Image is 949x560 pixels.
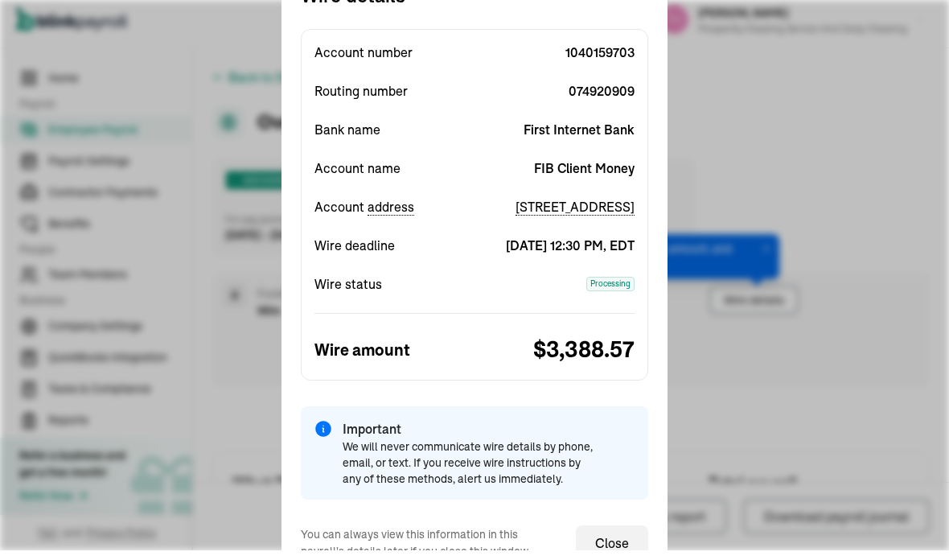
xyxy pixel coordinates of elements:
[474,245,635,265] span: [DATE] 12:30 PM, EDT
[314,284,382,303] span: Wire status
[586,286,635,301] span: Processing
[314,348,410,372] span: Wire amount
[474,52,635,72] span: 1040159703
[343,429,401,448] span: Important
[314,130,380,149] span: Bank name
[343,448,600,496] span: We will never communicate wire details by phone, email, or text. If you receive wire instructions...
[314,245,395,265] span: Wire deadline
[314,168,401,187] span: Account name
[314,207,414,226] span: Account
[474,343,635,377] span: $ 3,388.57
[474,91,635,110] span: 074920909
[314,91,408,110] span: Routing number
[474,168,635,187] span: FIB Client Money
[314,52,413,72] span: Account number
[474,130,635,149] span: First Internet Bank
